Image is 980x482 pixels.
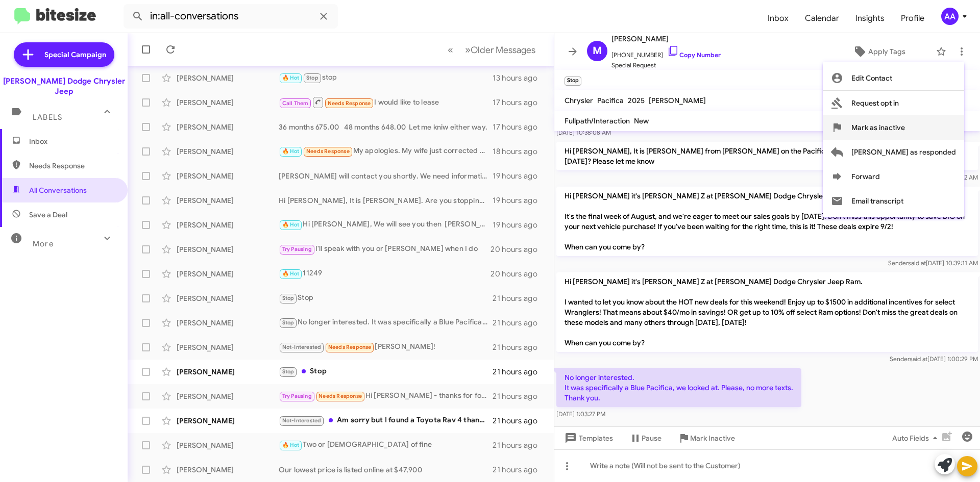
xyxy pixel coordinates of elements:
[823,164,964,189] button: Forward
[823,189,964,213] button: Email transcript
[851,66,892,90] span: Edit Contact
[851,140,956,164] span: [PERSON_NAME] as responded
[851,115,905,140] span: Mark as inactive
[851,91,899,115] span: Request opt in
